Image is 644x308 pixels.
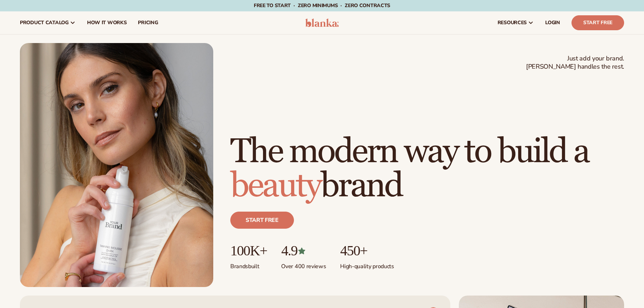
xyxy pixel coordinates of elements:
[540,11,566,34] a: LOGIN
[20,43,213,287] img: Female holding tanning mousse.
[305,18,339,27] img: logo
[20,20,69,26] span: product catalog
[254,2,390,9] span: Free to start · ZERO minimums · ZERO contracts
[498,20,527,26] span: resources
[138,20,158,26] span: pricing
[230,212,294,229] a: Start free
[230,259,267,270] p: Brands built
[87,20,127,26] span: How It Works
[571,15,624,30] a: Start Free
[14,11,81,34] a: product catalog
[281,259,326,270] p: Over 400 reviews
[132,11,163,34] a: pricing
[340,243,394,259] p: 450+
[526,54,624,71] span: Just add your brand. [PERSON_NAME] handles the rest.
[545,20,560,26] span: LOGIN
[492,11,540,34] a: resources
[340,259,394,270] p: High-quality products
[281,243,326,259] p: 4.9
[230,135,624,203] h1: The modern way to build a brand
[230,243,267,259] p: 100K+
[230,165,321,207] span: beauty
[81,11,133,34] a: How It Works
